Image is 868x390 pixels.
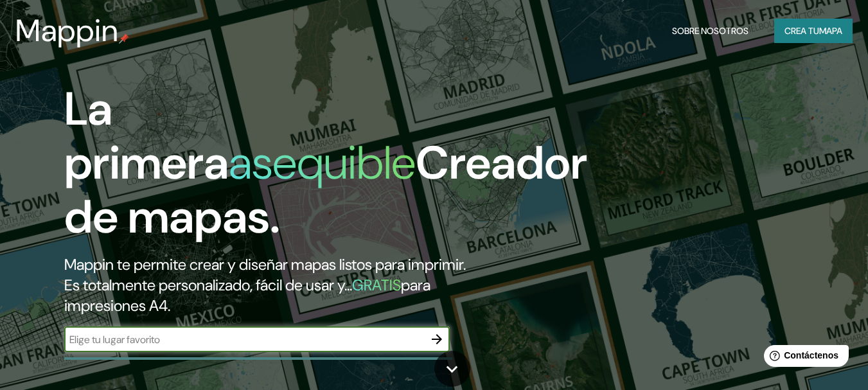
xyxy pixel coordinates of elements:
font: Creador de mapas. [64,133,587,247]
font: Crea tu [784,25,819,37]
font: para impresiones A4. [64,275,430,315]
font: Sobre nosotros [672,25,748,37]
font: mapa [819,25,842,37]
font: GRATIS [352,275,401,295]
font: Es totalmente personalizado, fácil de usar y... [64,275,352,295]
iframe: Lanzador de widgets de ayuda [754,340,854,376]
font: Mappin te permite crear y diseñar mapas listos para imprimir. [64,254,466,274]
font: La primera [64,79,229,193]
font: asequible [229,133,416,193]
button: Sobre nosotros [667,19,754,43]
button: Crea tumapa [774,19,853,43]
input: Elige tu lugar favorito [64,332,424,347]
font: Mappin [15,10,119,51]
img: pin de mapeo [119,33,129,44]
